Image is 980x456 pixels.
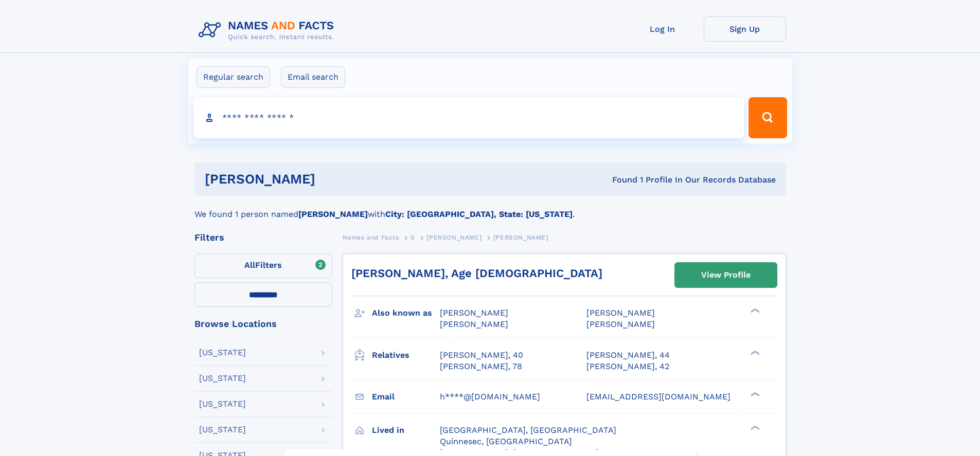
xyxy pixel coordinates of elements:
[440,436,572,446] span: Quinnesec, [GEOGRAPHIC_DATA]
[197,66,270,88] label: Regular search
[351,267,602,280] a: [PERSON_NAME], Age [DEMOGRAPHIC_DATA]
[586,392,730,402] span: [EMAIL_ADDRESS][DOMAIN_NAME]
[193,97,744,138] input: search input
[194,253,332,278] label: Filters
[749,97,787,138] button: Search Button
[748,391,760,397] div: ❯
[372,346,440,364] h3: Relatives
[621,16,704,42] a: Log In
[199,426,246,434] div: [US_STATE]
[701,263,751,287] div: View Profile
[675,263,777,287] a: View Profile
[704,16,786,42] a: Sign Up
[748,424,760,431] div: ❯
[411,231,415,244] a: S
[440,361,522,372] a: [PERSON_NAME], 78
[343,231,399,244] a: Names and Facts
[194,233,332,242] div: Filters
[244,260,255,270] span: All
[586,319,655,329] span: [PERSON_NAME]
[194,196,786,221] div: We found 1 person named with .
[440,308,508,318] span: [PERSON_NAME]
[205,173,464,186] h1: [PERSON_NAME]
[199,349,246,357] div: [US_STATE]
[194,319,332,329] div: Browse Locations
[748,349,760,356] div: ❯
[199,400,246,408] div: [US_STATE]
[372,422,440,439] h3: Lived in
[372,304,440,322] h3: Also known as
[586,308,655,318] span: [PERSON_NAME]
[493,234,548,241] span: [PERSON_NAME]
[426,234,482,241] span: [PERSON_NAME]
[411,234,415,241] span: S
[298,209,368,219] b: [PERSON_NAME]
[440,425,616,435] span: [GEOGRAPHIC_DATA], [GEOGRAPHIC_DATA]
[440,350,523,361] a: [PERSON_NAME], 40
[426,231,482,244] a: [PERSON_NAME]
[440,319,508,329] span: [PERSON_NAME]
[586,361,669,372] a: [PERSON_NAME], 42
[464,174,776,186] div: Found 1 Profile In Our Records Database
[199,374,246,382] div: [US_STATE]
[748,307,760,314] div: ❯
[385,209,573,219] b: City: [GEOGRAPHIC_DATA], State: [US_STATE]
[372,388,440,406] h3: Email
[194,16,343,44] img: Logo Names and Facts
[586,350,670,361] a: [PERSON_NAME], 44
[281,66,345,88] label: Email search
